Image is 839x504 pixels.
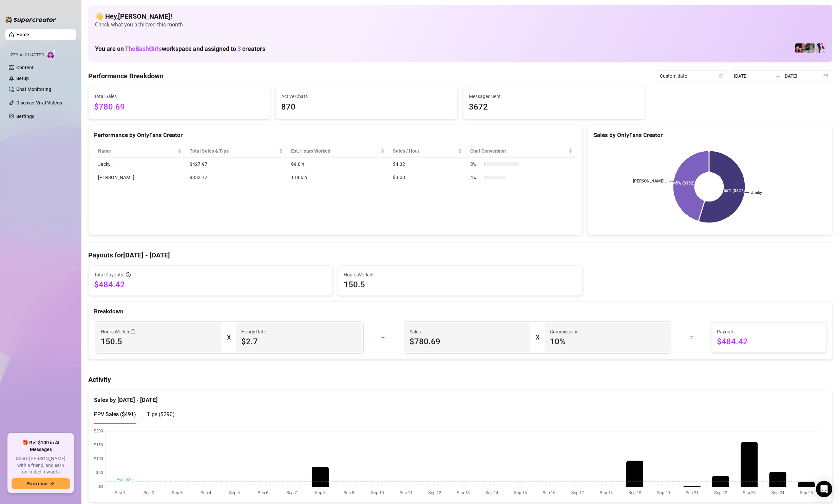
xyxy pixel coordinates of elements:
span: PPV Sales ( $491 ) [94,411,136,418]
input: End date [783,72,822,80]
span: Hours Worked [101,328,135,335]
td: $4.32 [389,158,466,171]
span: Check what you achieved this month [95,21,825,28]
button: Earn nowarrow-right [12,478,70,489]
div: Performance by OnlyFans Creator [94,131,577,140]
span: 10 % [550,336,665,347]
td: 114.5 h [287,171,389,184]
img: Jacky [795,43,805,53]
a: Content [16,65,34,70]
span: swap-right [775,73,781,79]
span: $780.69 [94,101,264,114]
span: info-circle [131,329,135,334]
span: Messages Sent [469,93,639,100]
span: Total Payouts [94,271,123,278]
a: Home [16,32,29,37]
th: Chat Conversion [466,144,577,158]
th: Name [94,144,186,158]
div: X [227,332,230,343]
img: logo-BBDzfeDw.svg [5,16,56,23]
span: Custom date [660,71,723,81]
span: info-circle [126,272,131,277]
span: Sales / Hour [393,147,456,155]
a: Chat Monitoring [16,86,51,92]
th: Sales / Hour [389,144,466,158]
span: $484.42 [717,336,821,347]
th: Total Sales & Tips [186,144,287,158]
h1: You are on workspace and assigned to creators [95,45,265,53]
td: [PERSON_NAME]… [94,171,186,184]
span: 4 % [470,174,481,181]
a: Setup [16,76,29,81]
span: 🎁 Get $100 in AI Messages [12,440,70,453]
h4: 👋 Hey, [PERSON_NAME] ! [95,12,825,21]
span: calendar [719,74,723,78]
h4: Payouts for [DATE] - [DATE] [88,250,832,260]
text: Jacky… [751,190,764,195]
span: Hours Worked [344,271,576,278]
span: TheBashGirls [125,45,162,52]
span: 150.5 [344,279,576,290]
article: Hourly Rate [241,328,266,335]
span: Name [98,147,176,155]
div: X [536,332,539,343]
td: $427.97 [186,158,287,171]
span: 3 % [470,160,481,168]
span: arrow-right [50,481,54,486]
div: Est. Hours Worked [291,147,380,155]
img: Brenda [805,43,815,53]
h4: Performance Breakdown [88,71,164,81]
img: Ary [816,43,825,53]
span: Share [PERSON_NAME] with a friend, and earn unlimited rewards [12,455,70,476]
h4: Activity [88,375,832,384]
img: AI Chatter [46,49,57,59]
span: Izzy AI Chatter [9,52,44,58]
span: Total Sales & Tips [190,147,278,155]
div: + [368,332,399,343]
td: $352.72 [186,171,287,184]
span: $2.7 [241,336,357,347]
span: Active Chats [281,93,452,100]
a: Settings [16,114,34,119]
text: [PERSON_NAME]… [633,179,667,184]
span: Total Sales [94,93,264,100]
a: Discover Viral Videos [16,100,62,105]
div: = [676,332,707,343]
span: Earn now [27,481,47,486]
span: $484.42 [94,279,327,290]
div: Sales by OnlyFans Creator [594,131,826,140]
span: Payouts [717,328,821,335]
span: Chat Conversion [470,147,567,155]
article: Commissions [550,328,578,335]
span: Sales [409,328,525,335]
input: Start date [734,72,773,80]
td: 99.0 h [287,158,389,171]
td: $3.08 [389,171,466,184]
div: Breakdown [94,307,826,316]
span: to [775,73,781,79]
span: 3 [237,45,241,52]
td: Jacky… [94,158,186,171]
div: Open Intercom Messenger [816,481,832,497]
div: Sales by [DATE] - [DATE] [94,390,826,405]
span: 870 [281,101,452,114]
span: Tips ( $290 ) [147,411,175,418]
span: 150.5 [101,336,216,347]
span: $780.69 [409,336,525,347]
span: 3672 [469,101,639,114]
